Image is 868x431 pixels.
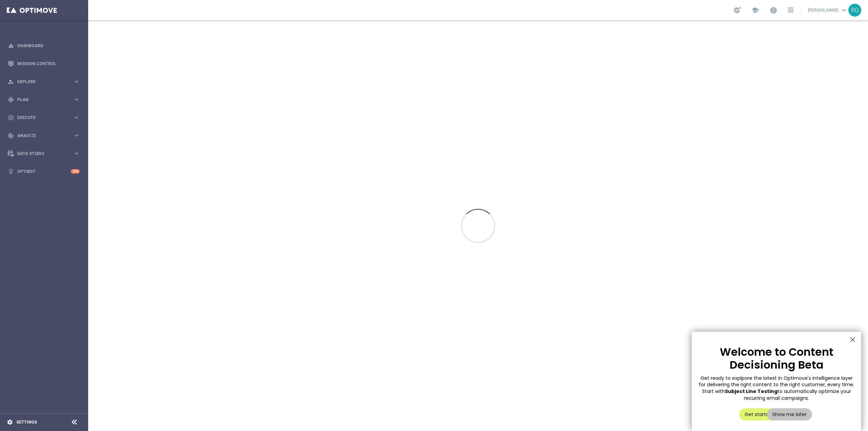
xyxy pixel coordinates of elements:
[699,375,855,395] span: Get ready to explpore the latest in Optimove's intelligence layer for delivering the right conten...
[17,80,73,84] span: Explore
[8,55,80,73] div: Mission Control
[8,97,73,103] div: Plan
[725,388,777,395] strong: Subject Line Testing
[8,43,14,49] i: equalizer
[73,132,80,139] i: keyboard_arrow_right
[767,408,812,420] button: Show me later
[751,6,759,14] span: school
[699,346,854,372] p: Welcome to Content Decisioning Beta
[8,115,14,121] i: play_circle_outline
[8,133,14,139] i: track_changes
[8,133,73,139] div: Analyze
[7,419,13,425] i: settings
[848,4,861,17] div: RG
[73,114,80,121] i: keyboard_arrow_right
[17,55,80,73] a: Mission Control
[73,78,80,85] i: keyboard_arrow_right
[73,96,80,103] i: keyboard_arrow_right
[739,408,777,420] button: Get started
[16,420,37,424] a: Settings
[8,79,14,85] i: person_search
[17,152,73,156] span: Data Studio
[8,115,73,121] div: Execute
[8,97,14,103] i: gps_fixed
[8,162,80,180] div: Optibot
[17,37,80,55] a: Dashboard
[17,116,73,120] span: Execute
[849,334,856,345] button: Close
[17,162,71,180] a: Optibot
[840,6,848,14] span: keyboard_arrow_down
[71,169,80,174] div: +10
[8,151,73,157] div: Data Studio
[17,134,73,138] span: Analyze
[17,98,73,102] span: Plan
[744,388,852,401] span: to automatically optimize your recurring email campaigns.
[8,79,73,85] div: Explore
[8,169,14,175] i: lightbulb
[8,37,80,55] div: Dashboard
[73,150,80,157] i: keyboard_arrow_right
[807,5,848,15] a: [PERSON_NAME]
